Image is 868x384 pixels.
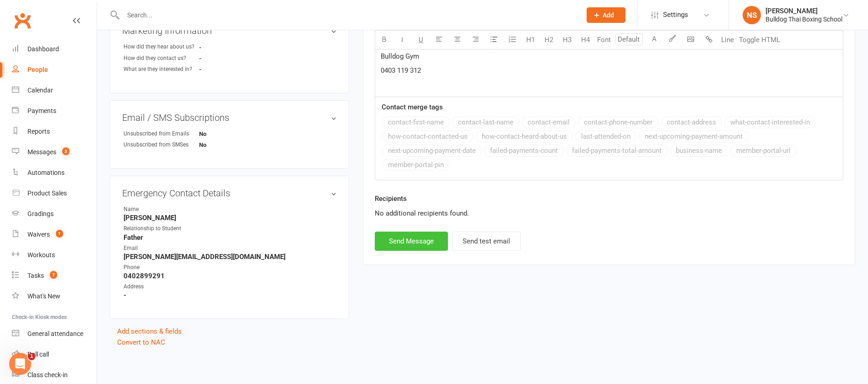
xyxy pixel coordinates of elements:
a: Reports [12,121,97,142]
a: Payments [12,101,97,121]
input: Default [615,33,643,45]
a: Tasks 7 [12,265,97,286]
span: 3 [62,147,70,155]
a: What's New [12,286,97,307]
span: 1 [28,353,35,360]
div: Class check-in [27,371,68,379]
label: Contact merge tags [382,102,443,113]
strong: [PERSON_NAME][EMAIL_ADDRESS][DOMAIN_NAME] [124,253,337,261]
span: Add [603,11,614,19]
h3: Email / SMS Subscriptions [122,113,337,123]
div: Gradings [27,210,54,217]
a: Waivers 1 [12,224,97,245]
strong: - [124,291,337,299]
h3: Emergency Contact Details [122,188,337,198]
div: Dashboard [27,45,59,53]
a: General attendance kiosk mode [12,324,97,344]
button: A [645,31,663,49]
span: U [419,36,423,44]
div: Bulldog Thai Boxing School [766,15,842,23]
div: [PERSON_NAME] [766,7,842,15]
div: Product Sales [27,189,67,197]
strong: [PERSON_NAME] [124,214,337,222]
strong: Father [124,233,337,242]
button: Font [595,31,613,49]
div: Workouts [27,251,55,259]
button: Add [587,7,625,23]
strong: No [199,130,252,137]
div: Reports [27,128,50,135]
span: 0403 119 312 [381,66,421,75]
div: Roll call [27,351,49,358]
button: Send Message [375,232,448,251]
iframe: Intercom live chat [9,353,31,375]
div: What's New [27,292,60,300]
span: Bulldog Gym [381,52,419,60]
div: Relationship to Student [124,224,199,233]
div: Phone [124,263,199,272]
h3: Marketing Information [122,26,337,36]
strong: No [199,141,252,148]
span: 7 [50,271,57,279]
a: Automations [12,162,97,183]
span: 1 [56,230,63,238]
a: Gradings [12,204,97,224]
a: Product Sales [12,183,97,204]
button: H3 [558,31,577,49]
div: General attendance [27,330,83,337]
strong: - [199,44,252,51]
a: Convert to NAC [117,338,165,346]
button: H2 [540,31,558,49]
button: Line [718,31,737,49]
a: Add sections & fields [117,327,182,335]
strong: 0402899291 [124,272,337,280]
a: Dashboard [12,39,97,59]
a: Calendar [12,80,97,101]
div: No additional recipients found. [375,208,843,219]
div: Address [124,282,199,291]
a: Clubworx [11,9,34,32]
div: Email [124,244,199,253]
div: Unsubscribed from Emails [124,130,199,138]
div: What are they interested in? [124,65,199,74]
a: Messages 3 [12,142,97,162]
a: Workouts [12,245,97,265]
span: Settings [663,5,688,25]
button: Toggle HTML [737,31,782,49]
strong: - [199,55,252,62]
div: Payments [27,107,56,114]
div: Waivers [27,231,50,238]
div: Unsubscribed from SMSes [124,141,199,149]
div: Calendar [27,87,53,94]
a: Roll call [12,344,97,365]
label: Recipients [375,193,407,204]
div: Name [124,205,199,214]
button: U [412,31,430,49]
div: NS [743,6,761,24]
div: Messages [27,148,56,156]
div: Tasks [27,272,44,279]
div: How did they hear about us? [124,43,199,51]
input: Search... [120,9,575,22]
div: People [27,66,48,73]
a: People [12,59,97,80]
button: H1 [522,31,540,49]
div: How did they contact us? [124,54,199,63]
strong: - [199,66,252,73]
button: Send test email [452,232,521,251]
div: Automations [27,169,65,176]
button: H4 [577,31,595,49]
